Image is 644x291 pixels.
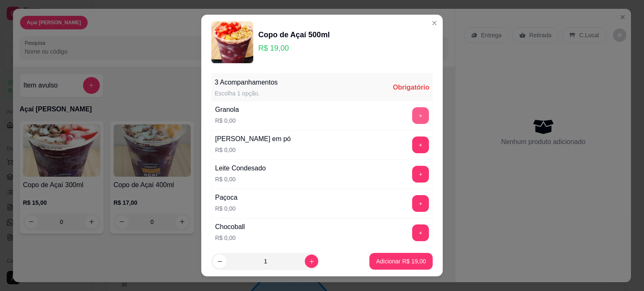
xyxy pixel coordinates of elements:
[213,255,226,268] button: decrease-product-quantity
[211,21,253,63] img: product-image
[305,255,318,268] button: increase-product-quantity
[215,89,278,98] div: Escolha 1 opção.
[215,175,266,183] p: R$ 0,00
[376,257,426,265] p: Adicionar R$ 19,00
[428,16,441,30] button: Close
[215,234,245,242] p: R$ 0,00
[215,146,291,154] p: R$ 0,00
[258,29,330,41] div: Copo de Açaí 500ml
[412,224,429,241] button: add
[215,134,291,144] div: [PERSON_NAME] em pó
[215,163,266,173] div: Leite Condesado
[215,105,239,115] div: Granola
[258,42,330,54] p: R$ 19,00
[393,82,429,93] div: Obrigatório
[412,195,429,212] button: add
[215,193,237,203] div: Paçoca
[412,107,429,124] button: add
[215,116,239,125] p: R$ 0,00
[412,166,429,183] button: add
[369,253,433,270] button: Adicionar R$ 19,00
[215,77,278,88] div: 3 Acompanhamentos
[215,222,245,232] div: Chocoball
[412,136,429,153] button: add
[215,204,237,213] p: R$ 0,00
